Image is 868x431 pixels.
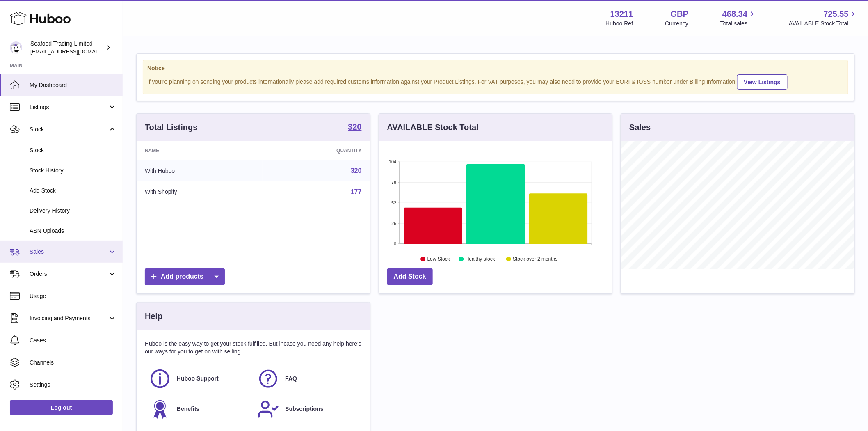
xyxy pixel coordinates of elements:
a: 177 [351,188,362,195]
span: Benefits [177,405,199,413]
span: 468.34 [722,9,747,20]
div: Huboo Ref [606,20,633,28]
span: Settings [30,381,116,389]
span: ASN Uploads [30,227,116,235]
span: Invoicing and Payments [30,314,108,322]
th: Quantity [263,141,370,160]
text: 104 [389,159,396,164]
a: Subscriptions [257,398,357,420]
strong: 13211 [610,9,633,20]
strong: GBP [671,9,688,20]
text: Healthy stock [466,257,496,262]
a: 320 [351,167,362,174]
td: With Huboo [137,160,263,181]
span: Huboo Support [177,375,219,383]
span: Add Stock [30,187,116,195]
a: View Listings [737,74,788,90]
strong: 320 [348,123,361,131]
span: 725.55 [824,9,849,20]
div: If you're planning on sending your products internationally please add required customs informati... [147,73,844,90]
strong: Notice [147,64,844,72]
span: Stock [30,126,108,133]
span: Subscriptions [285,405,323,413]
h3: Help [145,311,162,322]
a: 320 [348,123,361,133]
span: AVAILABLE Stock Total [789,20,858,28]
div: Currency [665,20,689,28]
a: Log out [10,400,113,415]
a: Huboo Support [149,368,249,390]
text: 26 [391,221,396,226]
text: 78 [391,180,396,185]
div: Seafood Trading Limited [30,40,104,55]
th: Name [137,141,263,160]
span: Total sales [720,20,757,28]
text: Stock over 2 months [513,257,557,262]
span: Cases [30,337,116,344]
td: With Shopify [137,181,263,203]
img: internalAdmin-13211@internal.huboo.com [10,41,22,54]
span: Orders [30,270,108,278]
span: Usage [30,292,116,300]
span: My Dashboard [30,81,116,89]
span: Sales [30,248,108,256]
span: FAQ [285,375,297,383]
a: Benefits [149,398,249,420]
text: Low Stock [427,257,450,262]
span: Stock History [30,167,116,174]
span: Stock [30,147,116,154]
h3: Sales [629,122,651,133]
a: FAQ [257,368,357,390]
h3: Total Listings [145,122,198,133]
text: 0 [394,241,396,246]
a: 468.34 Total sales [720,9,757,28]
h3: AVAILABLE Stock Total [387,122,479,133]
a: Add products [145,268,225,285]
text: 52 [391,200,396,205]
a: Add Stock [387,268,433,285]
a: 725.55 AVAILABLE Stock Total [789,9,858,28]
span: Delivery History [30,207,116,215]
span: Channels [30,359,116,367]
span: Listings [30,103,108,111]
span: [EMAIL_ADDRESS][DOMAIN_NAME] [30,48,121,55]
p: Huboo is the easy way to get your stock fulfilled. But incase you need any help here's our ways f... [145,340,362,355]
